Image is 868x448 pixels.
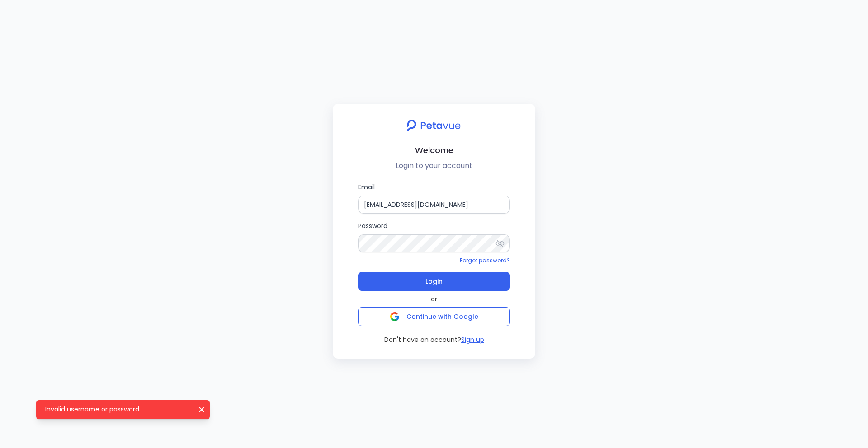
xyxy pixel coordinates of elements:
p: Login to your account [340,160,528,171]
div: Invalid username or password [36,400,210,419]
label: Email [358,182,510,214]
a: Forgot password? [460,257,510,264]
span: or [431,294,437,303]
p: Invalid username or password [45,405,190,414]
button: Sign up [461,335,484,344]
span: Don't have an account? [384,335,461,344]
input: Password [358,234,510,252]
button: Continue with Google [358,307,510,326]
span: Continue with Google [406,312,478,321]
button: Login [358,272,510,291]
input: Email [358,196,510,214]
span: Login [425,275,443,288]
h2: Welcome [340,144,528,157]
img: petavue logo [401,115,467,136]
label: Password [358,221,510,252]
